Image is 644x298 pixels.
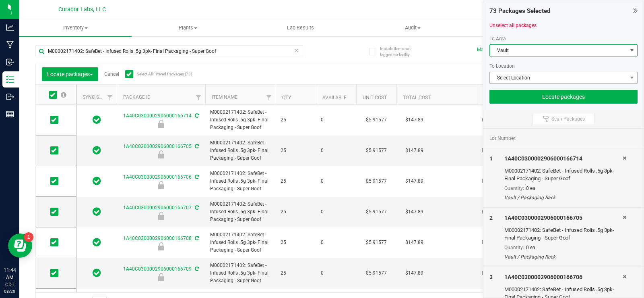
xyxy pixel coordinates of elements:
iframe: Resource center [8,233,32,258]
span: $147.89 [401,237,427,248]
span: 25 [281,208,311,216]
span: 0 [321,269,351,277]
span: Scan Packages [551,116,585,122]
span: $147.89 [401,206,427,218]
a: Sync Status [83,94,114,100]
span: 0 [321,177,351,185]
div: Ready for Menu [116,242,206,250]
span: M00002171402: SafeBet - Infused Rolls .5g 3pk- Final Packaging - Super Goof [210,200,271,224]
div: 1A40C0300002906000166706 [504,273,623,281]
span: Include items not tagged for facility [380,46,420,58]
a: 1A40C0300002906000166709 [123,266,192,272]
div: M00002171402: SafeBet - Infused Rolls .5g 3pk- Final Packaging - Super Goof [504,167,623,183]
span: Audit [357,24,469,31]
inline-svg: Inventory [6,75,14,83]
input: Search Package ID, Item Name, SKU, Lot or Part Number... [35,45,303,57]
a: Unit Cost [363,95,387,100]
a: Qty [282,95,291,100]
span: Ready for Menu [482,177,533,185]
span: M00002171402: SafeBet - Infused Rolls .5g 3pk- Final Packaging - Super Goof [210,108,271,132]
button: Manage package tags [477,46,525,53]
span: $147.89 [401,267,427,279]
span: In Sync [93,267,101,279]
span: 0 [321,116,351,124]
div: 1A40C0300002906000166714 [504,154,623,163]
a: Audit [357,19,469,36]
span: Vault [490,45,627,56]
a: Item Name [212,94,237,100]
inline-svg: Manufacturing [6,41,14,49]
a: Total Cost [403,95,431,100]
span: $147.89 [401,145,427,156]
span: Ready for Menu [482,239,533,246]
span: Lot Number: [489,135,516,142]
span: Curador Labs, LLC [58,6,106,13]
td: $5.91577 [356,258,396,289]
span: M00002171402: SafeBet - Infused Rolls .5g 3pk- Final Packaging - Super Goof [210,170,271,193]
span: Sync from Compliance System [194,144,199,149]
a: Filter [103,91,117,104]
a: Inventory [19,19,132,36]
div: Ready for Menu [116,120,206,128]
span: To Location [489,63,515,69]
span: 3 [489,274,493,280]
a: Inventory Counts [469,19,581,36]
a: Filter [262,91,276,104]
div: 1A40C0300002906000166705 [504,214,623,222]
span: M00002171402: SafeBet - Infused Rolls .5g 3pk- Final Packaging - Super Goof [210,139,271,163]
a: 1A40C0300002906000166707 [123,205,192,210]
span: Sync from Compliance System [194,174,199,180]
span: Sync from Compliance System [194,113,199,119]
span: Sync from Compliance System [194,266,199,272]
a: Unselect all packages [489,23,537,28]
div: M00002171402: SafeBet - Infused Rolls .5g 3pk- Final Packaging - Super Goof [504,226,623,242]
div: Ready for Menu [116,273,206,281]
span: Ready for Menu [482,208,533,216]
span: 0 [321,147,351,154]
span: In Sync [93,175,101,187]
span: 1 [489,155,493,162]
a: Plants [132,19,244,36]
span: 0 [321,208,351,216]
p: 08/20 [4,288,16,294]
span: 2 [489,215,493,221]
div: Vault / Packaging Rack [504,194,623,201]
td: $5.91577 [356,105,396,135]
span: Clear [293,45,299,56]
span: 25 [281,269,311,277]
div: Ready for Menu [116,150,206,158]
div: Ready for Menu [116,212,206,220]
button: Locate packages [42,67,98,81]
span: 25 [281,147,311,154]
a: Lab Results [244,19,357,36]
span: 0 ea [526,185,535,191]
span: M00002171402: SafeBet - Infused Rolls .5g 3pk- Final Packaging - Super Goof [210,262,271,285]
span: Plants [132,24,244,31]
span: Select all records on this page [61,92,66,98]
span: Select All Filtered Packages (73) [137,72,177,76]
a: Filter [192,91,205,104]
span: 25 [281,116,311,124]
a: 1A40C0300002906000166708 [123,235,192,241]
span: $147.89 [401,114,427,126]
a: Package ID [123,94,151,100]
span: In Sync [93,206,101,217]
inline-svg: Outbound [6,93,14,101]
span: Ready for Menu [482,147,533,154]
span: Quantity: [504,245,524,250]
div: Vault / Packaging Rack [504,253,623,260]
span: Ready for Menu [482,116,533,124]
a: Available [322,95,347,100]
span: Lab Results [276,24,325,31]
button: Scan Packages [533,113,595,125]
inline-svg: Analytics [6,23,14,31]
a: 1A40C0300002906000166705 [123,144,192,149]
td: $5.91577 [356,227,396,258]
span: 25 [281,239,311,246]
span: Quantity: [504,185,524,191]
a: 1A40C0300002906000166714 [123,113,192,119]
span: Locate packages [47,71,93,77]
span: $147.89 [401,175,427,187]
span: In Sync [93,237,101,248]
